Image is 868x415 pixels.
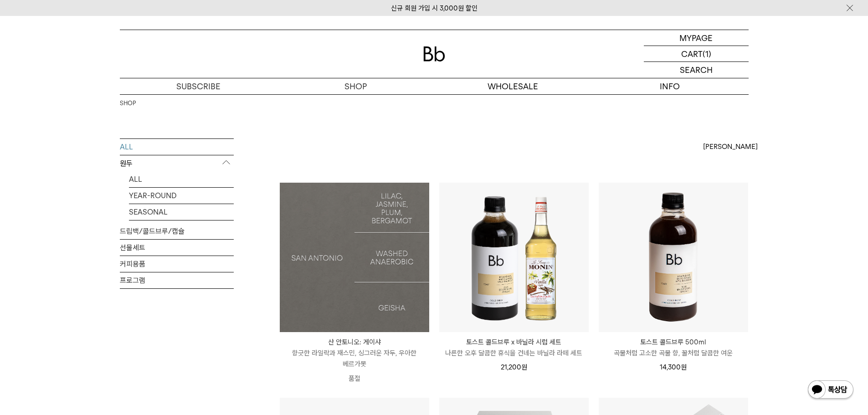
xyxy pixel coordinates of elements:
[280,183,429,332] img: 1000001220_add2_044.jpg
[120,139,234,155] a: ALL
[280,337,429,348] p: 산 안토니오: 게이샤
[591,78,749,94] p: INFO
[599,337,748,359] a: 토스트 콜드브루 500ml 곡물처럼 고소한 곡물 향, 꿀처럼 달콤한 여운
[120,223,234,239] a: 드립백/콜드브루/캡슐
[660,363,687,371] span: 14,300
[599,183,748,332] img: 토스트 콜드브루 500ml
[120,272,234,288] a: 프로그램
[681,363,687,371] span: 원
[501,363,527,371] span: 21,200
[644,46,749,62] a: CART (1)
[439,348,589,359] p: 나른한 오후 달콤한 휴식을 건네는 바닐라 라떼 세트
[439,337,589,348] p: 토스트 콜드브루 x 바닐라 시럽 세트
[681,46,703,61] p: CART
[703,141,758,152] span: [PERSON_NAME]
[129,171,234,187] a: ALL
[280,348,429,369] p: 향긋한 라일락과 재스민, 싱그러운 자두, 우아한 베르가못
[280,369,429,388] p: 품절
[599,337,748,348] p: 토스트 콜드브루 500ml
[129,188,234,204] a: YEAR-ROUND
[129,204,234,220] a: SEASONAL
[644,30,749,46] a: MYPAGE
[280,337,429,369] a: 산 안토니오: 게이샤 향긋한 라일락과 재스민, 싱그러운 자두, 우아한 베르가못
[439,183,589,332] img: 토스트 콜드브루 x 바닐라 시럽 세트
[120,155,234,172] p: 원두
[391,4,478,12] a: 신규 회원 가입 시 3,000원 할인
[807,379,854,401] img: 카카오톡 채널 1:1 채팅 버튼
[680,62,713,78] p: SEARCH
[277,78,434,94] a: SHOP
[679,30,713,46] p: MYPAGE
[423,46,445,61] img: 로고
[599,348,748,359] p: 곡물처럼 고소한 곡물 향, 꿀처럼 달콤한 여운
[120,256,234,272] a: 커피용품
[120,240,234,256] a: 선물세트
[439,337,589,359] a: 토스트 콜드브루 x 바닐라 시럽 세트 나른한 오후 달콤한 휴식을 건네는 바닐라 라떼 세트
[120,99,136,108] a: SHOP
[703,46,711,61] p: (1)
[280,183,429,332] a: 산 안토니오: 게이샤
[521,363,527,371] span: 원
[120,78,277,94] a: SUBSCRIBE
[434,78,591,94] p: WHOLESALE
